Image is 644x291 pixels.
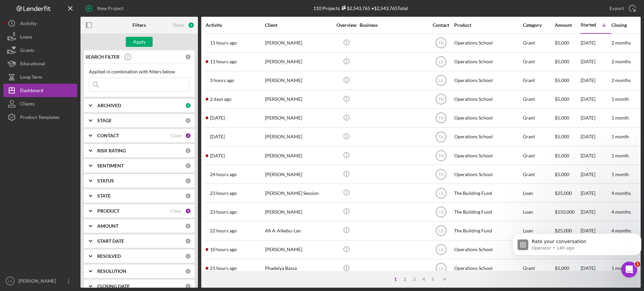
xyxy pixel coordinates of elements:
[454,165,521,183] div: Operations School
[438,191,443,196] text: LS
[581,53,611,71] div: [DATE]
[97,148,126,153] b: RISK RATING
[611,209,631,215] time: 4 months
[438,210,443,214] text: LS
[428,277,438,282] div: 5
[621,262,637,278] iframe: Intercom live chat
[3,17,77,30] button: Activity
[206,22,264,28] div: Activity
[454,109,521,127] div: Operations School
[97,193,111,199] b: STATE
[133,37,146,47] div: Apply
[438,135,444,139] text: TH
[97,269,126,274] b: RESOLUTION
[523,109,554,127] div: Grant
[17,274,60,289] div: [PERSON_NAME]
[185,178,191,184] div: 0
[210,115,225,121] time: 2025-10-07 14:23
[510,219,644,273] iframe: Intercom notifications message
[555,171,569,177] span: $5,000
[3,44,77,57] button: Grants
[97,284,130,289] b: CLOSING DATE
[611,153,629,158] time: 1 month
[97,103,121,108] b: ARCHIVED
[581,165,611,183] div: [DATE]
[185,163,191,169] div: 0
[603,2,641,15] button: Export
[438,172,444,177] text: TH
[555,40,569,46] span: $5,000
[185,253,191,259] div: 0
[419,277,428,282] div: 4
[97,133,119,138] b: CONTACT
[454,34,521,52] div: Operations School
[635,262,640,267] span: 1
[454,147,521,164] div: Operations School
[210,228,237,233] time: 2025-10-07 16:11
[581,128,611,146] div: [DATE]
[555,59,569,64] span: $5,000
[454,90,521,108] div: Operations School
[523,34,554,52] div: Grant
[210,40,237,46] time: 2025-10-08 03:43
[400,277,410,282] div: 2
[3,111,77,124] button: Product Templates
[265,128,332,146] div: [PERSON_NAME]
[611,115,629,121] time: 1 month
[97,238,124,244] b: START DATE
[523,203,554,221] div: Loan
[454,128,521,146] div: Operations School
[3,57,77,70] button: Educational
[185,118,191,124] div: 0
[20,44,34,59] div: Grants
[265,72,332,89] div: [PERSON_NAME]
[555,22,580,28] div: Amount
[80,2,130,15] button: New Project
[360,22,427,28] div: Business
[438,229,443,233] text: LS
[20,97,35,112] div: Clients
[581,90,611,108] div: [DATE]
[185,208,191,214] div: 2
[438,153,444,158] text: TH
[438,78,443,83] text: LS
[126,37,153,47] button: Apply
[611,96,629,102] time: 1 month
[581,184,611,202] div: [DATE]
[210,209,237,215] time: 2025-10-07 15:56
[454,203,521,221] div: The Building Fund
[438,41,444,46] text: TH
[265,147,332,164] div: [PERSON_NAME]
[210,59,237,64] time: 2025-10-08 03:54
[555,190,572,196] span: $25,000
[438,247,443,252] text: LS
[132,22,146,28] b: Filters
[170,133,182,138] div: Clear
[210,78,234,83] time: 2025-10-08 11:37
[185,283,191,289] div: 0
[581,203,611,221] div: [DATE]
[20,17,37,32] div: Activity
[555,153,569,158] span: $5,000
[523,184,554,202] div: Loan
[3,70,77,84] button: Long-Term
[97,2,123,15] div: New Project
[89,69,190,74] div: Applied in combination with filters below
[97,208,119,214] b: PRODUCT
[555,115,569,121] span: $5,000
[20,111,59,126] div: Product Templates
[609,2,624,15] div: Export
[210,266,237,271] time: 2025-10-07 17:24
[265,184,332,202] div: [PERSON_NAME] Session
[185,238,191,244] div: 0
[428,22,453,28] div: Contact
[97,118,112,123] b: STAGE
[185,148,191,154] div: 0
[611,40,631,46] time: 2 months
[265,109,332,127] div: [PERSON_NAME]
[438,116,444,121] text: TH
